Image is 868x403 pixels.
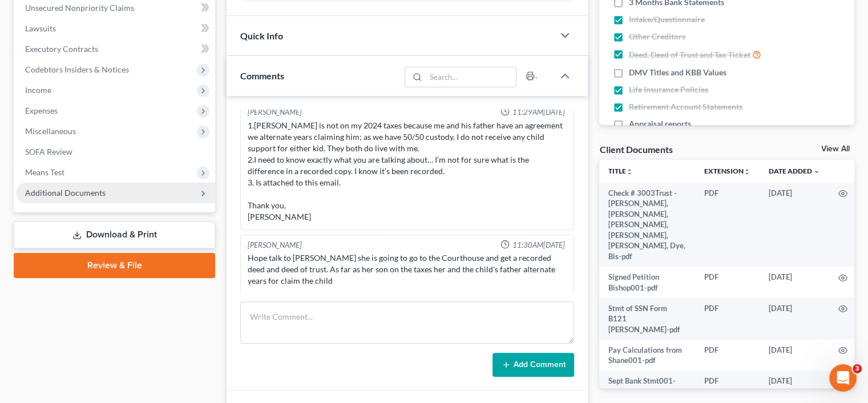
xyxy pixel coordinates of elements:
[248,107,302,118] div: [PERSON_NAME]
[25,188,106,198] span: Additional Documents
[14,253,215,278] a: Review & File
[248,120,567,223] div: 1.[PERSON_NAME] is not on my 2024 taxes because me and his father have an agreement we alternate ...
[599,370,695,402] td: Sept Bank Stmt001-pdf
[829,364,857,392] iframe: Intercom live chat
[25,126,76,136] span: Miscellaneous
[629,67,726,78] span: DMV Titles and KBB Values
[25,106,58,115] span: Expenses
[629,49,750,61] span: Deed, Deed of Trust and Tax Ticket
[426,67,516,87] input: Search...
[760,183,829,267] td: [DATE]
[25,65,129,74] span: Codebtors Insiders & Notices
[25,147,72,156] span: SOFA Review
[626,168,633,175] i: unfold_more
[813,168,820,175] i: expand_more
[695,267,760,298] td: PDF
[608,167,633,175] a: Titleunfold_more
[704,167,750,175] a: Extensionunfold_more
[821,145,850,153] a: View All
[16,142,215,162] a: SOFA Review
[760,298,829,340] td: [DATE]
[629,84,708,95] span: Life Insurance Policies
[599,267,695,298] td: Signed Petition Bishop001-pdf
[599,183,695,267] td: Check # 3003Trust - [PERSON_NAME], [PERSON_NAME], [PERSON_NAME], [PERSON_NAME], [PERSON_NAME], Dy...
[629,31,685,42] span: Other Creditors
[248,240,302,251] div: [PERSON_NAME]
[512,107,564,118] span: 11:29AM[DATE]
[25,85,51,95] span: Income
[240,70,284,81] span: Comments
[25,167,64,177] span: Means Test
[695,340,760,371] td: PDF
[599,340,695,371] td: Pay Calculations from Shane001-pdf
[25,23,56,33] span: Lawsuits
[760,267,829,298] td: [DATE]
[769,167,820,175] a: Date Added expand_more
[599,143,672,155] div: Client Documents
[629,118,691,130] span: Appraisal reports
[248,252,567,287] div: Hope talk to [PERSON_NAME] she is going to go to the Courthouse and get a recorded deed and deed ...
[16,39,215,59] a: Executory Contracts
[492,353,574,377] button: Add Comment
[240,30,283,41] span: Quick Info
[695,370,760,402] td: PDF
[760,340,829,371] td: [DATE]
[695,298,760,340] td: PDF
[25,44,98,54] span: Executory Contracts
[629,14,705,25] span: Intake/Questionnaire
[760,370,829,402] td: [DATE]
[629,101,742,112] span: Retirement Account Statements
[695,183,760,267] td: PDF
[16,18,215,39] a: Lawsuits
[25,3,134,13] span: Unsecured Nonpriority Claims
[512,240,564,251] span: 11:30AM[DATE]
[853,364,862,373] span: 3
[14,221,215,248] a: Download & Print
[599,298,695,340] td: Stmt of SSN Form B121 [PERSON_NAME]-pdf
[744,168,750,175] i: unfold_more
